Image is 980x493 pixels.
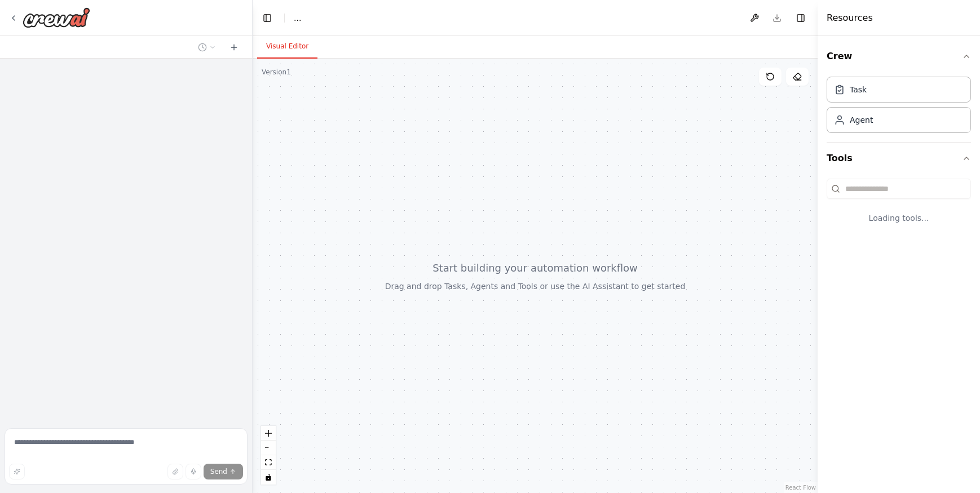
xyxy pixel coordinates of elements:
button: Crew [827,41,971,72]
button: Send [204,464,243,479]
nav: breadcrumb [294,12,301,24]
button: Hide right sidebar [793,10,809,26]
div: Version 1 [262,68,291,77]
div: Tools [827,174,971,242]
button: Switch to previous chat [193,41,220,54]
a: React Flow attribution [785,485,816,491]
button: Improve this prompt [9,464,25,479]
button: Tools [827,143,971,174]
button: Start a new chat [225,41,243,54]
button: zoom out [261,441,276,455]
button: Click to speak your automation idea [186,464,201,479]
div: Loading tools... [827,203,971,233]
img: Logo [23,7,90,28]
div: Crew [827,72,971,142]
div: Agent [850,114,873,126]
button: fit view [261,455,276,470]
button: Upload files [167,464,183,479]
span: Send [210,467,227,476]
h4: Resources [827,11,873,25]
button: zoom in [261,426,276,441]
button: toggle interactivity [261,470,276,485]
button: Visual Editor [257,35,317,59]
div: Task [850,84,867,95]
button: Hide left sidebar [259,10,275,26]
div: React Flow controls [261,426,276,485]
span: ... [294,12,301,24]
